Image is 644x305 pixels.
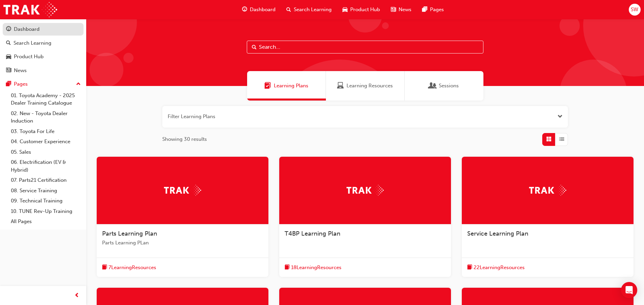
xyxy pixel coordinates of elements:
[8,90,84,108] a: 01. Toyota Academy - 2025 Dealer Training Catalogue
[247,41,483,53] input: Search...
[8,126,84,137] a: 03. Toyota For Life
[467,263,472,272] span: book-icon
[8,147,84,157] a: 05. Sales
[342,5,348,14] span: car-icon
[102,263,156,272] button: book-icon7LearningResources
[281,3,337,17] a: search-iconSearch Learning
[109,264,156,271] span: 7 Learning Resources
[164,185,201,195] img: Trak
[8,206,84,217] a: 10. TUNE Rev-Up Training
[264,82,271,90] span: Learning Plans
[337,3,385,17] a: car-iconProduct Hub
[3,50,84,63] a: Product Hub
[14,25,40,33] div: Dashboard
[97,157,268,277] a: TrakParts Learning PlanParts Learning PLanbook-icon7LearningResources
[274,82,308,90] span: Learning Plans
[3,23,84,36] a: Dashboard
[350,6,380,14] span: Product Hub
[3,22,84,78] button: DashboardSearch LearningProduct HubNews
[3,78,84,90] button: Pages
[14,39,51,47] div: Search Learning
[102,239,263,247] span: Parts Learning PLan
[8,157,84,175] a: 06. Electrification (EV & Hybrid)
[8,216,84,227] a: All Pages
[347,185,384,195] img: Trak
[391,5,396,14] span: news-icon
[247,71,326,101] a: Learning PlansLearning Plans
[467,263,525,272] button: book-icon22LearningResources
[162,135,207,143] span: Showing 30 results
[8,136,84,147] a: 04. Customer Experience
[474,264,525,271] span: 22 Learning Resources
[417,3,449,17] a: pages-iconPages
[6,81,11,87] span: pages-icon
[337,82,344,90] span: Learning Resources
[629,4,641,16] button: SW
[279,157,451,277] a: TrakT4BP Learning Planbook-icon18LearningResources
[326,71,405,101] a: Learning ResourcesLearning Resources
[102,230,157,237] span: Parts Learning Plan
[285,263,290,272] span: book-icon
[74,291,79,300] span: prev-icon
[14,53,44,61] div: Product Hub
[286,5,291,14] span: search-icon
[252,43,257,51] span: Search
[430,6,444,14] span: Pages
[250,6,276,14] span: Dashboard
[3,64,84,77] a: News
[6,26,11,32] span: guage-icon
[462,157,634,277] a: TrakService Learning Planbook-icon22LearningResources
[439,82,459,90] span: Sessions
[347,82,393,90] span: Learning Resources
[631,6,638,14] span: SW
[102,263,107,272] span: book-icon
[237,3,281,17] a: guage-iconDashboard
[429,82,436,90] span: Sessions
[6,68,11,74] span: news-icon
[6,40,11,46] span: search-icon
[557,113,563,121] button: Open the filter
[3,37,84,49] a: Search Learning
[242,5,247,14] span: guage-icon
[3,2,57,17] img: Trak
[422,5,427,14] span: pages-icon
[546,135,551,143] span: Grid
[8,108,84,126] a: 02. New - Toyota Dealer Induction
[8,175,84,186] a: 07. Parts21 Certification
[529,185,566,195] img: Trak
[6,54,11,60] span: car-icon
[8,196,84,206] a: 09. Technical Training
[291,264,341,271] span: 18 Learning Resources
[285,230,340,237] span: T4BP Learning Plan
[385,3,417,17] a: news-iconNews
[399,6,411,14] span: News
[467,230,528,237] span: Service Learning Plan
[14,80,28,88] div: Pages
[405,71,483,101] a: SessionsSessions
[76,80,81,89] span: up-icon
[14,67,27,74] div: News
[294,6,332,14] span: Search Learning
[559,135,564,143] span: List
[621,282,637,298] div: Open Intercom Messenger
[285,263,341,272] button: book-icon18LearningResources
[8,186,84,196] a: 08. Service Training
